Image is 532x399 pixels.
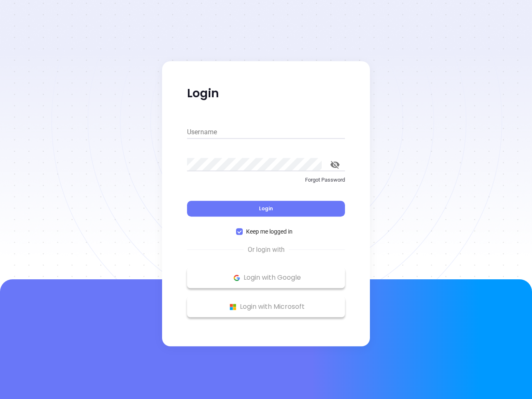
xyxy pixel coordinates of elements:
span: Login [259,205,273,212]
p: Login with Google [191,271,341,284]
span: Keep me logged in [243,227,296,236]
button: Microsoft Logo Login with Microsoft [187,296,345,317]
p: Forgot Password [187,176,345,184]
button: Login [187,201,345,217]
a: Forgot Password [187,176,345,191]
button: toggle password visibility [325,155,345,175]
button: Google Logo Login with Google [187,267,345,288]
p: Login with Microsoft [191,300,341,313]
span: Or login with [244,245,289,255]
p: Login [187,86,345,101]
img: Microsoft Logo [228,302,238,312]
img: Google Logo [232,273,242,283]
